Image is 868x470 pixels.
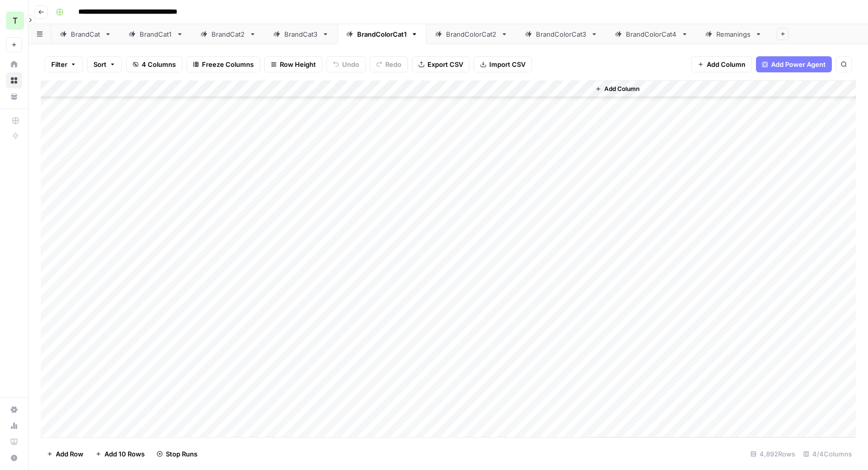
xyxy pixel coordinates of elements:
span: Add Column [604,84,639,93]
span: Undo [342,59,359,69]
a: BrandCat [51,24,120,44]
div: BrandColorCat2 [446,29,497,39]
a: BrandColorCat1 [338,24,426,44]
button: Filter [45,56,83,72]
a: Home [6,56,22,72]
button: Export CSV [412,56,470,72]
div: 4/4 Columns [799,446,856,462]
span: Export CSV [427,59,463,69]
div: BrandColorCat1 [357,29,407,39]
button: Row Height [264,56,322,72]
span: Filter [51,59,67,69]
button: Help + Support [6,450,22,466]
button: Add Power Agent [756,56,832,72]
button: Add Row [41,446,89,462]
a: Your Data [6,88,22,105]
span: Add Column [707,59,745,69]
span: Add Row [56,449,83,459]
div: BrandColorCat4 [626,29,677,39]
span: Import CSV [489,59,525,69]
button: Add 10 Rows [89,446,151,462]
button: Sort [87,56,122,72]
div: BrandCat1 [140,29,172,39]
div: BrandCat3 [284,29,318,39]
a: BrandColorCat2 [426,24,516,44]
div: BrandCat [71,29,100,39]
a: Learning Hub [6,434,22,450]
a: Settings [6,402,22,418]
button: Add Column [691,56,752,72]
a: BrandCat2 [192,24,265,44]
button: 4 Columns [126,56,182,72]
span: Stop Runs [166,449,197,459]
div: BrandColorCat3 [536,29,587,39]
a: BrandColorCat3 [516,24,606,44]
button: Import CSV [474,56,532,72]
div: 4,892 Rows [746,446,799,462]
button: Freeze Columns [186,56,260,72]
span: Row Height [280,59,316,69]
button: Workspace: TY SEO Team [6,8,22,33]
span: T [13,15,18,27]
button: Undo [327,56,366,72]
button: Redo [370,56,408,72]
span: 4 Columns [142,59,176,69]
span: Redo [385,59,401,69]
a: Browse [6,72,22,88]
a: Remanings [697,24,771,44]
div: BrandCat2 [211,29,245,39]
a: Usage [6,418,22,434]
a: BrandColorCat4 [606,24,697,44]
a: BrandCat3 [265,24,338,44]
span: Add 10 Rows [104,449,145,459]
span: Sort [93,59,106,69]
a: BrandCat1 [120,24,192,44]
div: Remanings [716,29,751,39]
button: Stop Runs [151,446,203,462]
span: Freeze Columns [202,59,254,69]
span: Add Power Agent [771,59,826,69]
button: Add Column [591,82,643,96]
